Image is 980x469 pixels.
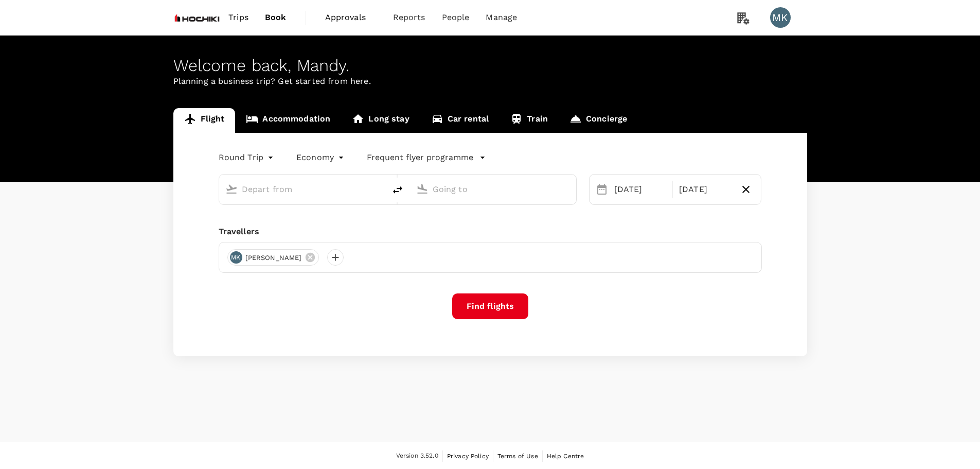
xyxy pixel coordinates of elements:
span: [PERSON_NAME] [239,253,308,263]
a: Car rental [420,108,500,133]
button: delete [385,178,410,202]
div: Round Trip [219,149,276,166]
a: Accommodation [235,108,341,133]
div: MK [230,251,242,264]
a: Long stay [341,108,420,133]
span: Reports [393,11,425,24]
span: Approvals [325,11,377,24]
span: Help Centre [547,453,584,460]
p: Frequent flyer programme [367,151,473,164]
span: People [442,11,470,24]
div: [DATE] [610,179,670,200]
button: Open [378,188,380,190]
button: Open [569,188,571,190]
a: Concierge [559,108,638,133]
div: [DATE] [675,179,735,200]
button: Frequent flyer programme [367,151,486,164]
div: Welcome back , Mandy . [173,56,807,75]
span: Version 3.52.0 [396,451,438,461]
button: Find flights [452,293,528,319]
a: Flight [173,108,236,133]
a: Train [500,108,559,133]
p: Planning a business trip? Get started from here. [173,75,807,88]
div: MK [770,7,791,28]
div: MK[PERSON_NAME] [227,249,319,266]
img: Hochiki Asia Pacific Pte Ltd [173,6,221,29]
span: Privacy Policy [447,453,489,460]
span: Book [265,11,287,24]
span: Manage [486,11,517,24]
span: Trips [228,11,248,24]
input: Depart from [242,181,364,197]
input: Going to [433,181,555,197]
a: Terms of Use [497,450,538,462]
a: Privacy Policy [447,450,489,462]
div: Travellers [219,225,762,238]
span: Terms of Use [497,453,538,460]
div: Economy [296,149,346,166]
a: Help Centre [547,450,584,462]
